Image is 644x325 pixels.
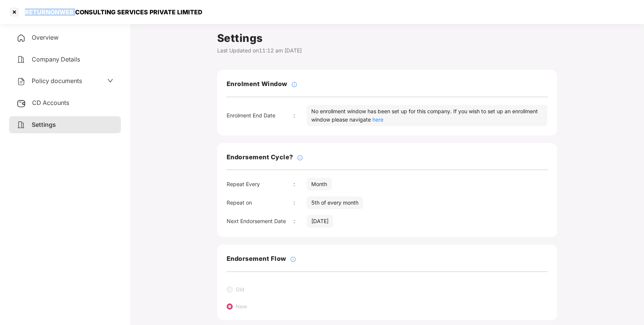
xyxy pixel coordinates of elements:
span: Policy documents [32,77,82,85]
img: svg+xml;base64,PHN2ZyBpZD0iSW5mb18tXzMyeDMyIiBkYXRhLW5hbWU9IkluZm8gLSAzMngzMiIgeG1sbnM9Imh0dHA6Ly... [297,155,303,161]
h3: Endorsement Cycle? [227,152,293,162]
h1: Settings [217,30,557,46]
img: svg+xml;base64,PHN2ZyB4bWxucz0iaHR0cDovL3d3dy53My5vcmcvMjAwMC9zdmciIHdpZHRoPSIyNCIgaGVpZ2h0PSIyNC... [17,120,26,129]
div: Month [307,178,332,191]
div: : [293,199,307,207]
label: Old [236,286,244,293]
a: here [372,116,383,123]
img: svg+xml;base64,PHN2ZyBpZD0iSW5mb18tXzMyeDMyIiBkYXRhLW5hbWU9IkluZm8gLSAzMngzMiIgeG1sbnM9Imh0dHA6Ly... [291,82,297,88]
label: New [236,303,247,310]
div: [DATE] [307,215,333,228]
span: Settings [32,121,56,128]
img: svg+xml;base64,PHN2ZyB4bWxucz0iaHR0cDovL3d3dy53My5vcmcvMjAwMC9zdmciIHdpZHRoPSIyNCIgaGVpZ2h0PSIyNC... [17,34,26,43]
img: svg+xml;base64,PHN2ZyB3aWR0aD0iMjUiIGhlaWdodD0iMjQiIHZpZXdCb3g9IjAgMCAyNSAyNCIgZmlsbD0ibm9uZSIgeG... [17,99,26,108]
div: Last Updated on 11:12 am [DATE] [217,46,557,55]
div: : [293,217,307,225]
div: Enrolment End Date [227,111,293,120]
div: : [293,111,307,120]
img: svg+xml;base64,PHN2ZyB4bWxucz0iaHR0cDovL3d3dy53My5vcmcvMjAwMC9zdmciIHdpZHRoPSIyNCIgaGVpZ2h0PSIyNC... [17,77,26,86]
div: Repeat Every [227,180,293,188]
h3: Endorsement Flow [227,254,286,264]
span: Company Details [32,55,80,63]
div: No enrollment window has been set up for this company. If you wish to set up an enrollment window... [307,105,548,126]
span: down [107,78,113,84]
h3: Enrolment Window [227,79,287,89]
div: RETURNONWEB CONSULTING SERVICES PRIVATE LIMITED [20,8,202,16]
div: Next Endorsement Date [227,217,293,225]
img: svg+xml;base64,PHN2ZyB4bWxucz0iaHR0cDovL3d3dy53My5vcmcvMjAwMC9zdmciIHdpZHRoPSIyNCIgaGVpZ2h0PSIyNC... [17,55,26,64]
div: 5th of every month [307,196,363,209]
img: svg+xml;base64,PHN2ZyBpZD0iSW5mb18tXzMyeDMyIiBkYXRhLW5hbWU9IkluZm8gLSAzMngzMiIgeG1sbnM9Imh0dHA6Ly... [290,256,296,262]
span: CD Accounts [32,99,69,106]
div: Repeat on [227,199,293,207]
div: : [293,180,307,188]
span: Overview [32,34,59,41]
